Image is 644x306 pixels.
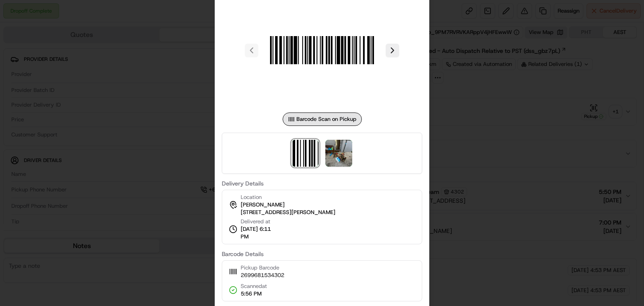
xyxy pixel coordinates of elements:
[241,282,267,290] span: Scanned at
[292,140,319,167] img: barcode_scan_on_pickup image
[325,140,352,167] img: photo_proof_of_delivery image
[241,225,279,241] span: [DATE] 6:11 PM
[222,251,422,257] label: Barcode Details
[283,112,362,126] div: Barcode Scan on Pickup
[241,290,267,298] span: 5:56 PM
[241,209,335,216] span: [STREET_ADDRESS][PERSON_NAME]
[241,218,279,225] span: Delivered at
[241,264,284,272] span: Pickup Barcode
[241,201,285,209] span: [PERSON_NAME]
[241,272,284,279] span: 2699681534302
[222,180,422,186] label: Delivery Details
[241,194,262,201] span: Location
